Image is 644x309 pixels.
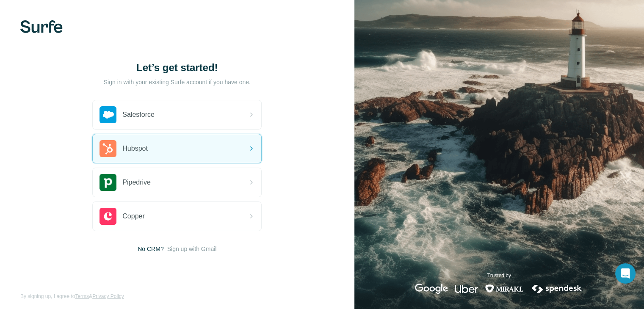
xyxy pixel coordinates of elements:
[92,293,124,299] a: Privacy Policy
[122,211,144,221] span: Copper
[485,284,524,294] img: mirakl's logo
[100,174,116,191] img: pipedrive's logo
[122,110,155,120] span: Salesforce
[20,292,124,300] span: By signing up, I agree to &
[100,106,116,123] img: salesforce's logo
[138,245,163,253] span: No CRM?
[415,284,448,294] img: google's logo
[75,293,89,299] a: Terms
[100,140,116,157] img: hubspot's logo
[122,143,148,154] span: Hubspot
[487,272,511,279] p: Trusted by
[92,61,262,74] h1: Let’s get started!
[122,177,151,188] span: Pipedrive
[100,208,116,225] img: copper's logo
[104,78,251,86] p: Sign in with your existing Surfe account if you have one.
[20,20,63,33] img: Surfe's logo
[455,284,478,294] img: uber's logo
[615,263,636,284] div: Open Intercom Messenger
[167,245,217,253] button: Sign up with Gmail
[531,284,583,294] img: spendesk's logo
